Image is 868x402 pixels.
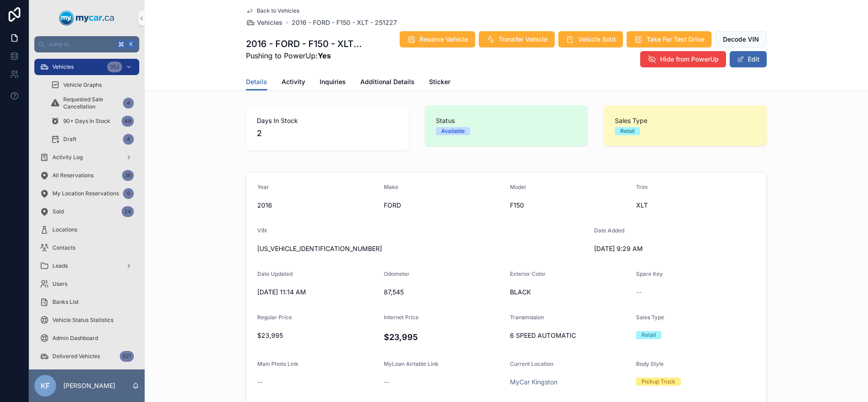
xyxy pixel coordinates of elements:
span: Users [52,280,67,288]
a: Locations [34,222,139,238]
span: Leads [52,262,68,270]
span: K [127,41,135,48]
span: Back to Vehicles [257,7,299,14]
div: 4 [123,98,134,109]
div: 621 [120,351,134,362]
span: Decode VIN [723,35,759,44]
span: Vehicle Status Statistics [52,317,113,324]
span: Trim [636,184,648,190]
span: 2016 [257,201,377,210]
span: Odometer [384,270,410,277]
span: Activity [282,77,305,86]
span: 90+ Days In Stock [63,118,110,125]
span: Admin Dashboard [52,335,98,342]
span: 2 [257,127,398,140]
span: Model [510,184,526,190]
a: Sold24 [34,203,139,220]
span: Jump to... [48,41,113,48]
span: Sold [52,208,64,215]
div: 49 [122,116,134,127]
span: Regular Price [257,314,292,321]
span: Body Style [636,360,664,367]
span: Delivered Vehicles [52,353,100,360]
p: [PERSON_NAME] [63,381,115,390]
span: -- [257,378,263,387]
button: Reserve Vehicle [400,31,475,47]
a: Draft4 [45,131,139,147]
span: Requested Sale Cancellation [63,96,119,110]
div: 36 [122,170,134,181]
span: My Location Reservations [52,190,119,197]
span: Transfer Vehicle [499,35,547,44]
div: Retail [620,127,635,135]
span: Take For Test Drive [646,35,704,44]
div: 24 [122,206,134,217]
span: Date Added [594,227,624,234]
a: Back to Vehicles [246,7,299,14]
span: XLT [636,201,755,210]
span: Internet Price [384,314,419,321]
span: Details [246,77,267,86]
span: -- [636,288,642,297]
span: $23,995 [257,331,377,340]
div: Retail [642,331,656,339]
a: Contacts [34,240,139,256]
button: Vehicle Sold [558,31,623,47]
span: FORD [384,201,503,210]
a: Vehicles [246,18,283,27]
span: Spare Key [636,270,663,277]
span: Transmission [510,314,544,321]
a: Vehicle Status Statistics [34,312,139,328]
a: Delivered Vehicles621 [34,348,139,364]
span: Locations [52,226,77,233]
span: Exterior Color [510,270,546,277]
span: Reserve Vehicle [420,35,468,44]
a: 90+ Days In Stock49 [45,113,139,129]
span: Sales Type [615,116,756,125]
span: [DATE] 9:29 AM [594,244,713,253]
div: Available [441,127,465,135]
div: Pickup Truck [642,378,675,386]
span: Vehicle Sold [578,35,616,44]
button: Take For Test Drive [627,31,712,47]
h4: $23,995 [384,331,503,343]
span: KF [41,380,50,391]
div: 4 [123,134,134,145]
a: MyCar Kingston [510,378,557,387]
span: VIN [257,227,267,234]
span: Status [436,116,577,125]
button: Hide from PowerUp [640,51,726,67]
a: My Location Reservations6 [34,185,139,202]
strong: Yes [318,51,331,60]
span: Sales Type [636,314,664,321]
a: Leads [34,258,139,274]
h1: 2016 - FORD - F150 - XLT - 251227 [246,38,363,50]
span: Days In Stock [257,116,398,125]
div: 6 [123,188,134,199]
span: -- [384,378,389,387]
button: Transfer Vehicle [479,31,555,47]
span: 87,545 [384,288,503,297]
button: Edit [730,51,767,67]
span: Contacts [52,244,75,251]
a: Additional Details [360,74,415,92]
button: Decode VIN [715,31,767,47]
span: Hide from PowerUp [660,55,719,64]
button: Jump to...K [34,36,139,52]
a: Users [34,276,139,292]
span: Activity Log [52,154,83,161]
a: Sticker [429,74,450,92]
span: Vehicles [52,63,74,71]
span: F150 [510,201,629,210]
a: Vehicles352 [34,59,139,75]
div: 352 [107,61,122,72]
span: [US_VEHICLE_IDENTIFICATION_NUMBER] [257,244,587,253]
span: Banks List [52,298,79,306]
span: 2016 - FORD - F150 - XLT - 251227 [292,18,397,27]
span: Inquiries [320,77,346,86]
span: Make [384,184,398,190]
a: Details [246,74,267,91]
span: Pushing to PowerUp: [246,50,363,61]
span: Vehicles [257,18,283,27]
